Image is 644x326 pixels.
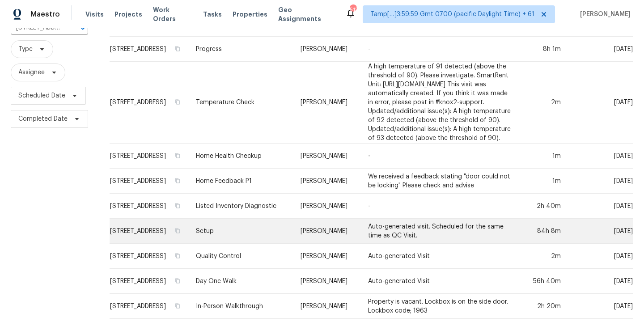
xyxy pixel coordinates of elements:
td: 2m [518,62,568,144]
td: 1m [518,169,568,194]
td: Auto-generated visit. Scheduled for the same time as QC Visit. [361,219,518,244]
td: Quality Control [189,244,293,269]
td: Auto-generated Visit [361,244,518,269]
td: [STREET_ADDRESS] [110,294,189,319]
td: - [361,194,518,219]
td: - [361,144,518,169]
td: 84h 8m [518,219,568,244]
td: Setup [189,219,293,244]
td: 2h 40m [518,194,568,219]
td: [DATE] [568,194,633,219]
span: Visits [85,10,104,19]
td: [PERSON_NAME] [293,244,361,269]
span: Geo Assignments [278,5,335,23]
button: Copy Address [174,252,182,260]
input: Search for an address... [11,21,63,35]
button: Copy Address [174,45,182,53]
td: [PERSON_NAME] [293,194,361,219]
td: [PERSON_NAME] [293,144,361,169]
span: Work Orders [153,5,192,23]
span: Type [18,45,33,54]
td: Auto-generated Visit [361,269,518,294]
td: [STREET_ADDRESS] [110,269,189,294]
td: Progress [189,37,293,62]
td: [DATE] [568,144,633,169]
td: [PERSON_NAME] [293,294,361,319]
td: Home Feedback P1 [189,169,293,194]
td: 56h 40m [518,269,568,294]
td: - [361,37,518,62]
td: [STREET_ADDRESS] [110,169,189,194]
td: Temperature Check [189,62,293,144]
td: [STREET_ADDRESS] [110,194,189,219]
td: [PERSON_NAME] [293,62,361,144]
td: Listed Inventory Diagnostic [189,194,293,219]
td: [STREET_ADDRESS] [110,244,189,269]
button: Copy Address [174,98,182,106]
td: [DATE] [568,169,633,194]
td: [STREET_ADDRESS] [110,62,189,144]
td: [PERSON_NAME] [293,169,361,194]
button: Copy Address [174,227,182,235]
td: Home Health Checkup [189,144,293,169]
td: In-Person Walkthrough [189,294,293,319]
td: 8h 1m [518,37,568,62]
span: Tamp[…]3:59:59 Gmt 0700 (pacific Daylight Time) + 61 [370,10,534,19]
td: [PERSON_NAME] [293,219,361,244]
td: 2h 20m [518,294,568,319]
td: A high temperature of 91 detected (above the threshold of 90). Please investigate. SmartRent Unit... [361,62,518,144]
td: 1m [518,144,568,169]
td: [PERSON_NAME] [293,269,361,294]
span: Maestro [30,10,60,19]
button: Copy Address [174,202,182,210]
td: [DATE] [568,219,633,244]
span: Properties [233,10,267,19]
td: [STREET_ADDRESS] [110,219,189,244]
span: Projects [114,10,142,19]
button: Copy Address [174,277,182,285]
td: Day One Walk [189,269,293,294]
span: Tasks [203,11,222,17]
td: [STREET_ADDRESS] [110,144,189,169]
button: Open [76,22,89,34]
td: [DATE] [568,37,633,62]
span: Assignee [18,68,45,77]
td: [DATE] [568,244,633,269]
span: Scheduled Date [18,91,65,100]
td: [DATE] [568,62,633,144]
button: Copy Address [174,152,182,160]
td: 2m [518,244,568,269]
td: [PERSON_NAME] [293,37,361,62]
div: 513 [350,5,356,14]
button: Copy Address [174,302,182,310]
td: [DATE] [568,269,633,294]
span: [PERSON_NAME] [576,10,631,19]
td: [DATE] [568,294,633,319]
td: Property is vacant. Lockbox is on the side door. Lockbox code; 1963 [361,294,518,319]
button: Copy Address [174,177,182,185]
td: We received a feedback stating "door could not be locking" Please check and advise [361,169,518,194]
td: [STREET_ADDRESS] [110,37,189,62]
span: Completed Date [18,114,68,123]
